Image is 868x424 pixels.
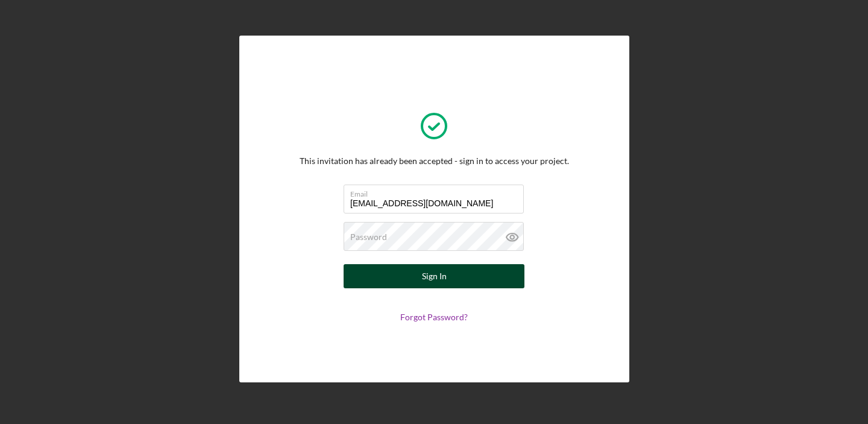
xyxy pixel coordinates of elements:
[350,185,524,198] label: Email
[422,264,447,288] div: Sign In
[344,264,524,288] button: Sign In
[400,312,468,322] a: Forgot Password?
[300,156,569,166] div: This invitation has already been accepted - sign in to access your project.
[350,232,387,242] label: Password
